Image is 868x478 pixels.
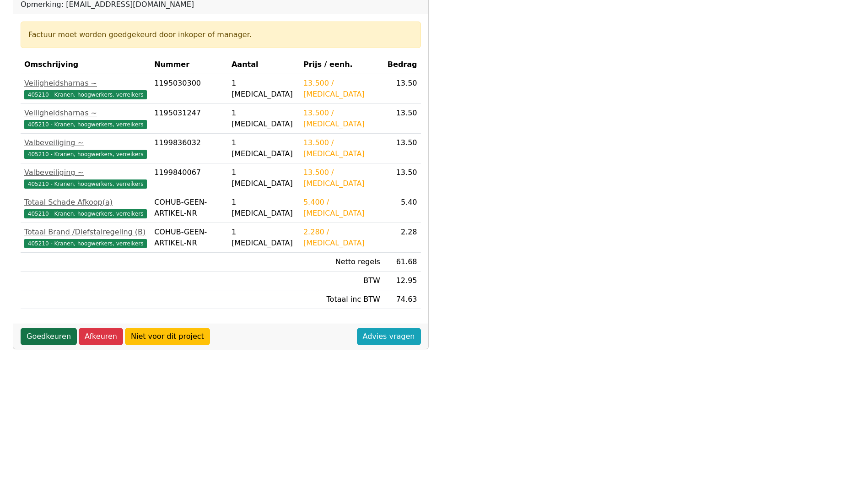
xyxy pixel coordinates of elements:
div: Veiligheidsharnas ~ [24,78,147,89]
td: 13.50 [384,134,421,163]
th: Aantal [228,55,300,74]
a: Valbeveiliging ~405210 - Kranen, hoogwerkers, verreikers [24,167,147,189]
div: 1 [MEDICAL_DATA] [232,167,296,189]
th: Omschrijving [21,55,151,74]
a: Afkeuren [79,328,123,345]
span: 405210 - Kranen, hoogwerkers, verreikers [24,90,147,99]
td: 74.63 [384,290,421,309]
a: Valbeveiliging ~405210 - Kranen, hoogwerkers, verreikers [24,137,147,159]
span: 405210 - Kranen, hoogwerkers, verreikers [24,239,147,248]
a: Veiligheidsharnas ~405210 - Kranen, hoogwerkers, verreikers [24,78,147,100]
td: Totaal inc BTW [300,290,384,309]
div: 5.400 / [MEDICAL_DATA] [303,197,380,219]
div: 1 [MEDICAL_DATA] [232,227,296,249]
span: 405210 - Kranen, hoogwerkers, verreikers [24,150,147,159]
td: 1195031247 [151,104,228,134]
div: 1 [MEDICAL_DATA] [232,137,296,159]
div: 1 [MEDICAL_DATA] [232,108,296,130]
div: 1 [MEDICAL_DATA] [232,78,296,100]
td: 2.28 [384,223,421,253]
div: Factuur moet worden goedgekeurd door inkoper of manager. [28,29,413,40]
a: Goedkeuren [21,328,77,345]
td: 13.50 [384,163,421,193]
td: COHUB-GEEN-ARTIKEL-NR [151,193,228,223]
div: 2.280 / [MEDICAL_DATA] [303,227,380,249]
div: 13.500 / [MEDICAL_DATA] [303,167,380,189]
div: 13.500 / [MEDICAL_DATA] [303,137,380,159]
td: 13.50 [384,104,421,134]
td: COHUB-GEEN-ARTIKEL-NR [151,223,228,253]
a: Totaal Schade Afkoop(a)405210 - Kranen, hoogwerkers, verreikers [24,197,147,219]
div: 13.500 / [MEDICAL_DATA] [303,78,380,100]
td: 1199840067 [151,163,228,193]
div: Totaal Brand /Diefstalregeling (B) [24,227,147,238]
span: 405210 - Kranen, hoogwerkers, verreikers [24,179,147,189]
a: Totaal Brand /Diefstalregeling (B)405210 - Kranen, hoogwerkers, verreikers [24,227,147,249]
a: Niet voor dit project [125,328,210,345]
td: 61.68 [384,253,421,272]
td: 12.95 [384,272,421,290]
td: 1199836032 [151,134,228,163]
div: Valbeveiliging ~ [24,167,147,178]
td: BTW [300,272,384,290]
a: Veiligheidsharnas ~405210 - Kranen, hoogwerkers, verreikers [24,108,147,130]
div: Valbeveiliging ~ [24,137,147,148]
th: Prijs / eenh. [300,55,384,74]
div: Totaal Schade Afkoop(a) [24,197,147,208]
div: 1 [MEDICAL_DATA] [232,197,296,219]
div: Veiligheidsharnas ~ [24,108,147,119]
th: Nummer [151,55,228,74]
td: 1195030300 [151,74,228,104]
a: Advies vragen [357,328,421,345]
td: 13.50 [384,74,421,104]
th: Bedrag [384,55,421,74]
div: 13.500 / [MEDICAL_DATA] [303,108,380,130]
td: 5.40 [384,193,421,223]
span: 405210 - Kranen, hoogwerkers, verreikers [24,120,147,129]
td: Netto regels [300,253,384,272]
span: 405210 - Kranen, hoogwerkers, verreikers [24,209,147,218]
